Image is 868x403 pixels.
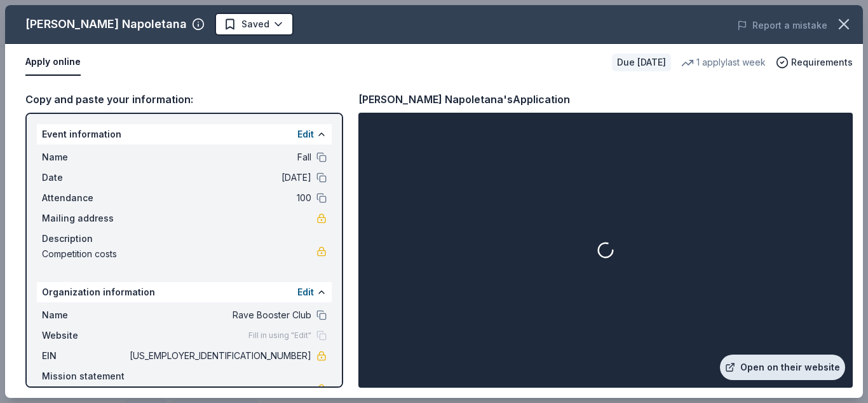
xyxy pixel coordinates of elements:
span: EIN [42,348,127,364]
span: Rave Booster Club [127,308,311,323]
div: Event information [37,124,332,145]
span: Fall [127,150,311,165]
span: Website [42,328,127,343]
button: Apply online [25,49,81,76]
span: Fill in using "Edit" [248,330,311,341]
button: Report a mistake [737,18,827,33]
button: Saved [215,13,294,36]
span: Date [42,170,127,185]
div: [PERSON_NAME] Napoletana's Application [358,91,570,108]
span: Name [42,150,127,165]
span: [DATE] [127,170,311,185]
button: Edit [297,285,314,300]
div: Mission statement [42,369,327,384]
button: Edit [297,127,314,142]
span: Requirements [791,55,853,70]
a: Open on their website [720,355,845,380]
button: Requirements [776,55,853,70]
div: 1 apply last week [681,55,766,70]
span: Attendance [42,190,127,206]
span: Name [42,308,127,323]
div: Due [DATE] [612,53,671,71]
span: Saved [241,17,269,32]
span: Mailing address [42,211,127,226]
div: [PERSON_NAME] Napoletana [25,14,187,34]
div: Copy and paste your information: [25,91,343,108]
span: Competition costs [42,246,316,262]
span: 100 [127,190,311,206]
span: [US_EMPLOYER_IDENTIFICATION_NUMBER] [127,348,311,364]
div: Description [42,231,327,246]
div: Organization information [37,282,332,302]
